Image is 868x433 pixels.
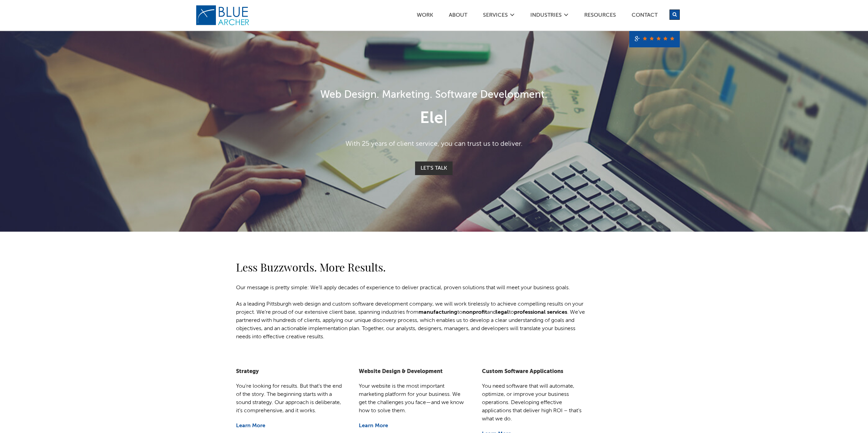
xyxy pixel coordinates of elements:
span: | [443,110,448,127]
a: ABOUT [448,13,468,20]
h2: Less Buzzwords. More Results. [236,259,591,275]
a: Industries [530,13,562,20]
a: Work [416,13,433,20]
p: Our message is pretty simple: We’ll apply decades of experience to deliver practical, proven solu... [236,284,591,292]
span: Ele [420,110,443,127]
a: professional services [514,310,567,315]
a: Resources [584,13,616,20]
a: nonprofit [462,310,487,315]
a: legal [496,310,509,315]
a: Let's Talk [415,161,453,175]
h5: Website Design & Development [359,368,468,375]
h5: Custom Software Applications [482,368,591,375]
p: With 25 years of client service, you can trust us to deliver. [236,139,632,149]
a: Contact [631,13,658,20]
p: You need software that will automate, optimize, or improve your business operations. Developing e... [482,382,591,423]
p: You’re looking for results. But that’s the end of the story. The beginning starts with a sound st... [236,382,345,415]
a: Learn More [236,423,265,429]
a: Learn More [359,423,388,429]
a: manufacturing [418,310,457,315]
a: SERVICES [483,13,508,20]
p: Your website is the most important marketing platform for your business. We get the challenges yo... [359,382,468,415]
p: As a leading Pittsburgh web design and custom software development company, we will work tireless... [236,300,591,341]
h5: Strategy [236,368,345,375]
img: Blue Archer Logo [195,5,250,26]
h1: Web Design. Marketing. Software Development. [236,88,632,103]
